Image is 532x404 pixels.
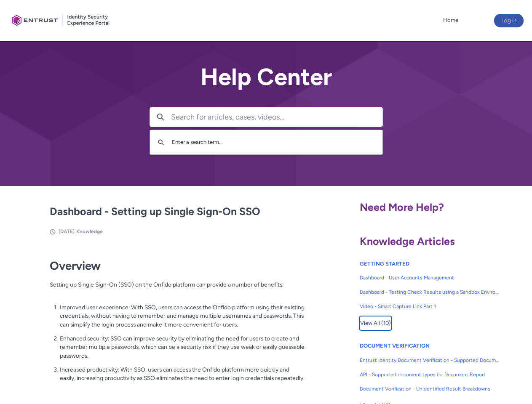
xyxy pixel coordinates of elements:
span: Knowledge Articles [360,235,455,247]
button: Search [150,107,171,127]
button: Search [154,134,168,150]
a: Dashboard - Testing Check Results using a Sandbox Environment [360,285,500,299]
a: Dashboard - User Accounts Management [360,271,500,285]
span: Entrust Identity Document Verification - Supported Document type and size [360,356,500,364]
input: Search for articles, cases, videos... [171,107,382,127]
p: Setting up Single Sign-On (SSO) on the Onfido platform can provide a number of benefits: [50,280,305,298]
a: DOCUMENT VERIFICATION [360,343,430,349]
h2: Help Center [150,64,383,90]
a: Video - Smart Capture Link Part 1 [360,299,500,314]
button: View All (10) [360,316,391,330]
span: View All (10) [360,317,391,330]
span: Dashboard - Testing Check Results using a Sandbox Environment [360,288,500,296]
p: Enhanced security: SSO can improve security by eliminating the need for users to create and remem... [60,334,305,360]
span: Enter a search term... [172,139,223,145]
span: [DATE] [59,229,75,234]
a: Home [441,14,460,27]
p: Increased productivity: With SSO, users can access the Onfido platform more quickly and easily, i... [60,365,305,383]
a: API - Supported document types for Document Report [360,367,500,382]
span: Document Verification - Unidentified Result Breakdowns [360,385,500,393]
span: API - Supported document types for Document Report [360,371,500,378]
a: Document Verification - Unidentified Result Breakdowns [360,382,500,396]
li: Knowledge [76,228,103,235]
a: Entrust Identity Document Verification - Supported Document type and size [360,353,500,367]
p: Improved user experience: With SSO, users can access the Onfido platform using their existing cre... [60,303,305,329]
span: Dashboard - User Accounts Management [360,274,500,282]
button: Log in [494,14,524,27]
span: Need More Help? [360,201,444,213]
h2: Dashboard - Setting up Single Sign-On SSO [50,204,305,220]
strong: Overview [50,259,101,273]
a: GETTING STARTED [360,260,409,267]
span: Video - Smart Capture Link Part 1 [360,303,500,310]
